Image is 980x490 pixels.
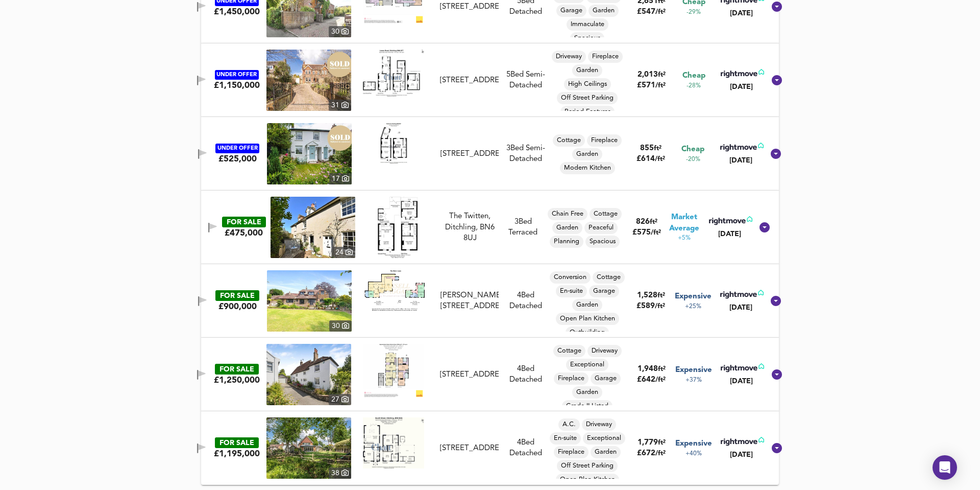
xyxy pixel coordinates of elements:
div: Fireplace [554,372,589,385]
span: Peaceful [584,223,618,232]
span: Cheap [681,144,704,155]
img: Floorplan [363,417,424,469]
div: Garden [572,148,602,160]
span: / ft² [655,82,666,89]
div: Garage [589,285,619,297]
span: £ 547 [637,8,666,16]
span: Open Plan Kitchen [556,475,619,484]
span: Outbuilding [566,328,609,337]
span: Garden [552,223,582,232]
div: Period Features [560,106,615,118]
div: [DATE] [719,450,764,460]
div: [DATE] [707,229,752,239]
span: Garden [572,300,602,310]
div: En-suite [556,285,587,297]
span: Exceptional [583,434,625,443]
div: FOR SALE [222,217,266,227]
svg: Show Details [771,74,783,86]
span: £ 589 [636,302,665,310]
svg: Show Details [771,368,783,381]
svg: Show Details [770,148,782,160]
div: Open Plan Kitchen [556,474,619,486]
div: 4 Bed Detached [503,290,549,312]
div: Garden [572,64,602,77]
span: +25% [685,302,701,311]
svg: Show Details [770,295,782,307]
div: Open Intercom Messenger [933,455,957,480]
div: £1,450,000 [214,6,260,17]
span: Garden [572,150,602,159]
div: £475,000 [225,227,263,239]
div: Modern Kitchen [560,162,615,174]
span: Exceptional [566,360,608,369]
div: 5 Bed Semi-Detached [503,69,549,91]
span: Driveway [552,52,586,61]
div: Driveway [552,51,586,63]
div: Garage [556,5,586,17]
span: / ft² [655,450,666,457]
span: Garage [589,287,619,296]
div: Cottage [593,271,625,284]
span: Cottage [590,209,622,219]
span: Spacious [570,34,604,43]
div: FOR SALE£1,250,000 property thumbnail 27 Floorplan[STREET_ADDRESS]4Bed DetachedCottageDrivewayExc... [201,338,779,411]
div: 30 [329,26,351,37]
div: A.C. [558,418,580,431]
span: Cottage [593,273,625,282]
span: Fireplace [588,52,623,61]
span: £ 642 [637,376,666,384]
span: Garden [591,448,621,457]
div: Chain Free [548,208,587,220]
span: +5% [678,234,691,243]
span: ft² [654,145,661,152]
div: 27 [329,394,351,405]
svg: Show Details [771,1,783,13]
span: En-suite [556,287,587,296]
div: Conversion [550,271,591,284]
span: Spacious [585,237,620,246]
span: High Ceilings [564,80,611,89]
span: 855 [640,145,654,152]
a: property thumbnail 24 [271,197,355,258]
div: Cottage [590,208,622,220]
div: FOR SALE£1,195,000 property thumbnail 38 Floorplan[STREET_ADDRESS]4Bed DetachedA.C.DrivewayEn-sui... [201,411,779,485]
span: Open Plan Kitchen [556,314,619,323]
span: Market Average [665,212,704,234]
span: Modern Kitchen [560,164,615,173]
span: Cottage [553,346,585,356]
div: The Twitten, Ditchling, BN6 8UJ [444,211,496,244]
div: High Ceilings [564,78,611,90]
div: 30 [329,320,352,332]
div: UNDER OFFER [215,144,259,153]
div: [STREET_ADDRESS] [440,443,499,454]
div: Fireplace [588,51,623,63]
div: Spacious [570,32,604,44]
div: Open Plan Kitchen [556,313,619,325]
img: property thumbnail [266,344,351,405]
div: UNDER OFFER [215,70,259,80]
img: Floorplan [363,50,424,96]
span: Garden [572,388,602,397]
span: Period Features [560,107,615,116]
div: FOR SALE£900,000 property thumbnail 30 Floorplan[PERSON_NAME], [STREET_ADDRESS]4Bed DetachedConve... [201,264,779,338]
span: / ft² [651,229,661,236]
svg: Show Details [771,442,783,454]
div: £900,000 [218,301,257,312]
div: FOR SALE [215,364,259,375]
span: Expensive [675,291,712,302]
div: East End Lane, Ditchling, Hassocks, East Sussex, BN6 8SX [436,369,503,380]
div: Peaceful [584,222,618,234]
img: property thumbnail [267,270,352,332]
span: / ft² [655,9,666,15]
div: Immaculate [567,18,608,31]
span: £ 571 [637,82,666,89]
a: property thumbnail 38 [266,417,351,479]
img: property thumbnail [266,417,351,479]
div: £1,250,000 [214,375,260,386]
div: Exceptional [566,359,608,371]
div: 31 [329,100,351,111]
div: 38 [329,468,351,479]
span: En-suite [550,434,581,443]
div: 3 Bed Terraced [500,217,546,239]
a: property thumbnail 31 [266,50,351,111]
